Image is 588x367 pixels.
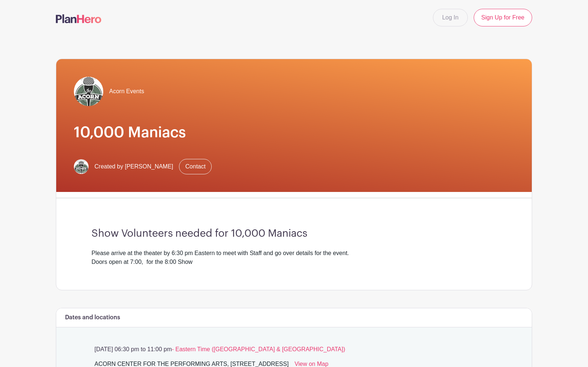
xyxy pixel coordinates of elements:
[94,162,173,171] span: Created by [PERSON_NAME]
[65,314,120,321] h6: Dates and locations
[109,87,144,96] span: Acorn Events
[74,77,103,106] img: Acorn%20Logo%20SMALL.jpg
[179,159,212,174] a: Contact
[74,159,89,174] img: Acorn%20Logo%20SMALL.jpg
[433,9,467,26] a: Log In
[92,249,496,266] div: Please arrive at the theater by 6:30 pm Eastern to meet with Staff and go over details for the ev...
[56,14,101,23] img: logo-507f7623f17ff9eddc593b1ce0a138ce2505c220e1c5a4e2b4648c50719b7d32.svg
[92,228,496,240] h3: Show Volunteers needed for 10,000 Maniacs
[172,346,345,352] span: - Eastern Time ([GEOGRAPHIC_DATA] & [GEOGRAPHIC_DATA])
[74,124,514,141] h1: 10,000 Maniacs
[474,9,532,26] a: Sign Up for Free
[92,345,496,354] p: [DATE] 06:30 pm to 11:00 pm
